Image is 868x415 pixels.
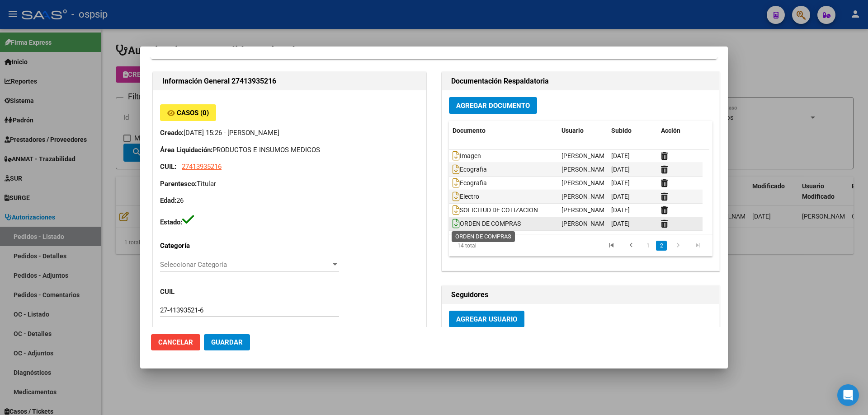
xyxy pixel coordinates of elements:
[160,196,176,205] strong: Edad:
[151,334,200,350] button: Cancelar
[642,241,653,251] a: 1
[451,76,710,87] h2: Documentación Respaldatoria
[641,238,655,253] li: page 1
[160,179,419,189] p: Titular
[611,166,630,173] span: [DATE]
[160,196,419,206] p: 26
[160,128,419,138] p: [DATE] 15:26 - [PERSON_NAME]
[456,315,517,323] span: Agregar Usuario
[449,311,524,327] button: Agregar Usuario
[182,163,222,171] span: 27413935216
[160,163,176,171] strong: CUIL:
[611,127,632,134] span: Subido
[160,261,331,269] span: Seleccionar Categoría
[655,238,668,253] li: page 2
[453,207,538,214] span: SOLICITUD DE COTIZACION
[160,129,184,137] strong: Creado:
[177,109,209,117] span: Casos (0)
[656,241,667,251] a: 2
[160,180,197,188] strong: Parentesco:
[449,97,537,114] button: Agregar Documento
[611,179,630,187] span: [DATE]
[453,153,481,160] span: Imagen
[160,145,419,155] p: PRODUCTOS E INSUMOS MEDICOS
[608,121,657,140] datatable-header-cell: Subido
[561,193,610,200] span: [PERSON_NAME]
[449,121,558,140] datatable-header-cell: Documento
[611,206,630,214] span: [DATE]
[449,234,500,257] div: 14 total
[160,218,182,226] strong: Estado:
[453,220,521,228] span: ORDEN DE COMPRAS
[837,384,859,406] div: Open Intercom Messenger
[561,152,610,159] span: [PERSON_NAME]
[657,121,703,140] datatable-header-cell: Acción
[558,121,608,140] datatable-header-cell: Usuario
[561,127,584,134] span: Usuario
[561,220,610,227] span: [PERSON_NAME]
[204,334,250,350] button: Guardar
[611,220,630,227] span: [DATE]
[623,241,640,251] a: go to previous page
[670,241,687,251] a: go to next page
[661,127,680,134] span: Acción
[451,289,710,300] h2: Seguidores
[160,241,238,251] p: Categoría
[160,287,238,297] p: CUIL
[561,166,610,173] span: [PERSON_NAME]
[160,104,216,121] button: Casos (0)
[162,76,417,87] h2: Información General 27413935216
[456,102,530,110] span: Agregar Documento
[561,179,610,187] span: [PERSON_NAME]
[561,206,610,214] span: [PERSON_NAME]
[611,152,630,159] span: [DATE]
[611,193,630,200] span: [DATE]
[158,338,193,346] span: Cancelar
[453,180,487,187] span: Ecografia
[453,166,487,173] span: Ecografia
[689,241,707,251] a: go to last page
[453,193,479,201] span: Electro
[603,241,620,251] a: go to first page
[160,146,212,154] strong: Área Liquidación:
[453,127,486,134] span: Documento
[211,338,243,346] span: Guardar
